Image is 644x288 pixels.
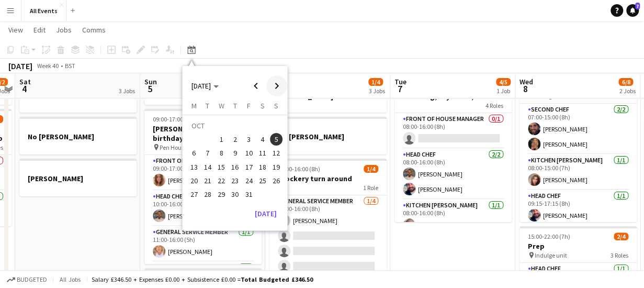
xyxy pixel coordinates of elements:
[243,188,255,201] span: 31
[229,147,241,160] span: 9
[614,232,628,240] span: 2/4
[261,101,265,110] span: S
[160,143,187,151] span: Pen House
[229,188,241,201] span: 30
[233,101,237,110] span: T
[256,132,269,146] button: 04-10-2025
[270,161,283,173] span: 19
[242,132,255,146] button: 03-10-2025
[242,146,255,160] button: 10-10-2025
[611,251,628,259] span: 3 Roles
[214,146,228,160] button: 08-10-2025
[215,174,228,187] span: 22
[19,159,137,196] app-job-card: [PERSON_NAME]
[191,81,211,91] span: [DATE]
[251,205,281,222] button: [DATE]
[8,61,32,71] div: [DATE]
[228,174,242,187] button: 23-10-2025
[519,67,637,222] div: 07:00-17:15 (10h15m)4/4Prep Indulge unit3 RolesSecond Chef2/207:00-15:00 (8h)[PERSON_NAME][PERSON...
[519,154,637,190] app-card-role: Kitchen [PERSON_NAME]1/108:00-15:00 (7h)[PERSON_NAME]
[219,101,224,110] span: W
[394,113,512,149] app-card-role: Front of House Manager0/108:00-16:00 (8h)
[214,132,228,146] button: 01-10-2025
[228,187,242,201] button: 30-10-2025
[144,124,262,143] h3: [PERSON_NAME] 50th birthday lunch x 18 - [GEOGRAPHIC_DATA]
[266,75,287,96] button: Next month
[243,133,255,146] span: 3
[144,77,157,86] span: Sun
[269,174,387,183] h3: Crockery turn around
[228,160,242,174] button: 16-10-2025
[243,147,255,160] span: 10
[21,1,66,21] button: All Events
[215,188,228,201] span: 29
[201,188,214,201] span: 28
[206,101,209,110] span: T
[269,117,387,154] app-job-card: No [PERSON_NAME]
[82,25,106,35] span: Comms
[201,174,214,187] button: 21-10-2025
[270,133,283,146] span: 5
[191,101,196,110] span: M
[144,191,262,226] app-card-role: Head Chef1/110:00-16:00 (6h)[PERSON_NAME]
[394,67,512,222] app-job-card: 08:00-16:00 (8h)4/5Kitchen reset, Order receiving, dry stock, bread and cake day4 RolesFront of H...
[56,25,72,35] span: Jobs
[144,109,262,264] div: 09:00-17:00 (8h)4/4[PERSON_NAME] 50th birthday lunch x 18 - [GEOGRAPHIC_DATA] Pen House4 RolesFro...
[228,146,242,160] button: 09-10-2025
[394,200,512,235] app-card-role: Kitchen [PERSON_NAME]1/108:00-16:00 (8h)[PERSON_NAME]
[363,184,378,192] span: 1 Role
[635,3,640,9] span: 7
[619,87,635,95] div: 2 Jobs
[187,119,283,132] td: OCT
[519,190,637,226] app-card-role: Head Chef1/109:15-17:15 (8h)[PERSON_NAME]
[485,102,503,109] span: 4 Roles
[188,188,200,201] span: 27
[256,174,269,187] button: 25-10-2025
[228,132,242,146] button: 02-10-2025
[393,83,406,95] span: 7
[19,77,31,86] span: Sat
[119,87,135,95] div: 3 Jobs
[5,274,49,285] button: Budgeted
[52,23,76,37] a: Jobs
[29,23,50,37] a: Edit
[269,174,283,187] button: 26-10-2025
[19,117,137,154] app-job-card: No [PERSON_NAME]
[519,241,637,251] h3: Prep
[188,161,200,173] span: 13
[243,174,255,187] span: 24
[201,161,214,173] span: 14
[256,161,269,173] span: 18
[229,161,241,173] span: 16
[188,147,200,160] span: 6
[242,174,255,187] button: 24-10-2025
[201,147,214,160] span: 7
[256,160,269,174] button: 18-10-2025
[241,275,313,283] span: Total Budgeted £346.50
[187,160,200,174] button: 13-10-2025
[188,174,200,187] span: 20
[518,83,533,95] span: 8
[368,78,383,86] span: 1/4
[215,161,228,173] span: 15
[269,146,283,160] button: 12-10-2025
[269,132,283,146] button: 05-10-2025
[270,174,283,187] span: 26
[256,146,269,160] button: 11-10-2025
[256,147,269,160] span: 11
[274,101,278,110] span: S
[394,149,512,200] app-card-role: Head Chef2/208:00-16:00 (8h)[PERSON_NAME][PERSON_NAME]
[229,174,241,187] span: 23
[270,147,283,160] span: 12
[4,23,27,37] a: View
[201,174,214,187] span: 21
[364,165,378,173] span: 1/4
[33,25,46,35] span: Edit
[535,251,567,259] span: Indulge unit
[187,187,200,201] button: 27-10-2025
[519,77,533,86] span: Wed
